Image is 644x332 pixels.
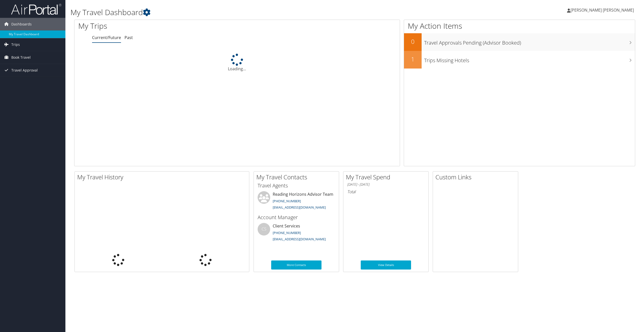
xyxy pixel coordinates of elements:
[125,35,133,40] a: Past
[11,18,32,30] span: Dashboards
[361,260,411,270] a: View Details
[424,54,635,64] h3: Trips Missing Hotels
[11,3,61,15] img: airportal-logo.png
[404,55,422,63] h2: 1
[78,21,260,31] h1: My Trips
[404,51,635,69] a: 1Trips Missing Hotels
[435,173,518,181] h2: Custom Links
[74,54,400,72] div: Loading...
[571,7,634,13] span: [PERSON_NAME] [PERSON_NAME]
[255,191,338,212] li: Reading Horizons Advisor Team
[347,189,425,194] h6: Total
[258,182,335,189] h3: Travel Agents
[77,173,249,181] h2: My Travel History
[346,173,428,181] h2: My Travel Spend
[70,7,450,18] h1: My Travel Dashboard
[258,214,335,221] h3: Account Manager
[273,230,301,235] a: [PHONE_NUMBER]
[424,37,635,46] h3: Travel Approvals Pending (Advisor Booked)
[347,182,425,187] h6: [DATE] - [DATE]
[273,205,326,210] a: [EMAIL_ADDRESS][DOMAIN_NAME]
[258,223,270,236] div: CS
[567,3,639,18] a: [PERSON_NAME] [PERSON_NAME]
[271,260,321,270] a: More Contacts
[11,38,20,51] span: Trips
[92,35,121,40] a: Current/Future
[255,223,338,244] li: Client Services
[11,51,31,64] span: Book Travel
[11,64,38,77] span: Travel Approval
[404,37,422,46] h2: 0
[404,21,635,31] h1: My Action Items
[273,237,326,241] a: [EMAIL_ADDRESS][DOMAIN_NAME]
[256,173,339,181] h2: My Travel Contacts
[404,33,635,51] a: 0Travel Approvals Pending (Advisor Booked)
[273,199,301,203] a: [PHONE_NUMBER]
